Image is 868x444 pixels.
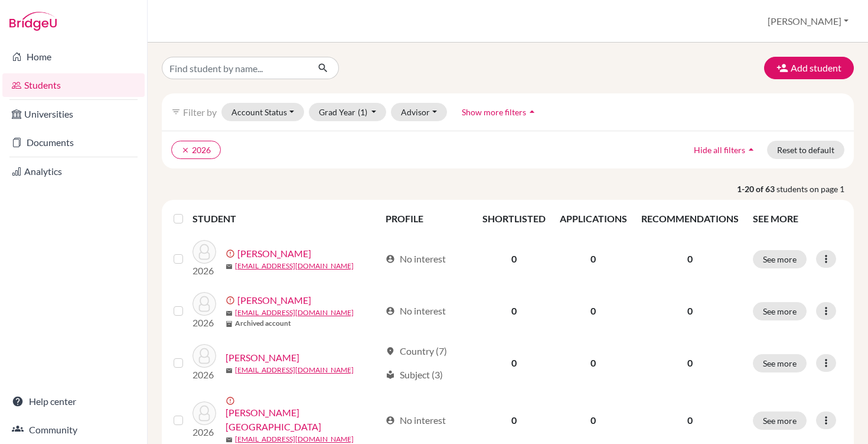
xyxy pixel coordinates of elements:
[226,351,299,365] a: [PERSON_NAME]
[641,413,739,427] p: 0
[386,304,446,318] div: No interest
[192,316,216,330] p: 2026
[358,107,367,117] span: (1)
[753,354,807,372] button: See more
[386,368,443,382] div: Subject (3)
[2,102,145,126] a: Universities
[553,233,634,285] td: 0
[753,411,807,430] button: See more
[378,205,475,233] th: PROFILE
[226,310,233,317] span: mail
[553,205,634,233] th: APPLICATIONS
[235,261,354,271] a: [EMAIL_ADDRESS][DOMAIN_NAME]
[192,205,378,233] th: STUDENT
[192,344,216,368] img: Akulych, Kira
[221,103,304,121] button: Account Status
[462,107,526,117] span: Show more filters
[452,103,548,121] button: Show more filtersarrow_drop_up
[226,436,233,443] span: mail
[391,103,447,121] button: Advisor
[386,306,395,316] span: account_circle
[237,293,311,307] a: [PERSON_NAME]
[475,233,553,285] td: 0
[2,131,145,154] a: Documents
[192,401,216,425] img: Andonova, Maraia
[746,205,849,233] th: SEE MORE
[386,416,395,425] span: account_circle
[226,320,233,328] span: inventory_2
[641,252,739,266] p: 0
[2,160,145,183] a: Analytics
[745,144,757,155] i: arrow_drop_up
[553,337,634,389] td: 0
[162,57,308,79] input: Find student by name...
[694,145,745,155] span: Hide all filters
[183,106,217,118] span: Filter by
[762,10,854,33] button: [PERSON_NAME]
[2,418,145,442] a: Community
[309,103,387,121] button: Grad Year(1)
[226,296,237,305] span: error_outline
[192,264,216,278] p: 2026
[171,141,221,159] button: clear2026
[181,146,190,154] i: clear
[171,107,181,116] i: filter_list
[767,141,844,159] button: Reset to default
[386,252,446,266] div: No interest
[386,370,395,380] span: local_library
[386,344,447,358] div: Country (7)
[641,356,739,370] p: 0
[386,346,395,356] span: location_on
[764,57,854,79] button: Add student
[226,406,380,434] a: [PERSON_NAME][GEOGRAPHIC_DATA]
[386,413,446,427] div: No interest
[553,285,634,337] td: 0
[192,240,216,264] img: Abadjiev, Stefan
[737,183,776,195] strong: 1-20 of 63
[235,307,354,318] a: [EMAIL_ADDRESS][DOMAIN_NAME]
[226,396,237,406] span: error_outline
[753,302,807,320] button: See more
[2,45,145,69] a: Home
[386,254,395,264] span: account_circle
[192,425,216,439] p: 2026
[235,365,354,375] a: [EMAIL_ADDRESS][DOMAIN_NAME]
[634,205,746,233] th: RECOMMENDATIONS
[226,249,237,258] span: error_outline
[235,318,291,329] b: Archived account
[475,337,553,389] td: 0
[526,106,538,118] i: arrow_drop_up
[226,367,233,374] span: mail
[237,247,311,261] a: [PERSON_NAME]
[475,205,553,233] th: SHORTLISTED
[753,250,807,268] button: See more
[475,285,553,337] td: 0
[776,183,854,195] span: students on page 1
[192,292,216,316] img: Achovski, Toma
[2,73,145,97] a: Students
[641,304,739,318] p: 0
[2,390,145,413] a: Help center
[684,141,767,159] button: Hide all filtersarrow_drop_up
[9,12,57,31] img: Bridge-U
[226,263,233,270] span: mail
[192,368,216,382] p: 2026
